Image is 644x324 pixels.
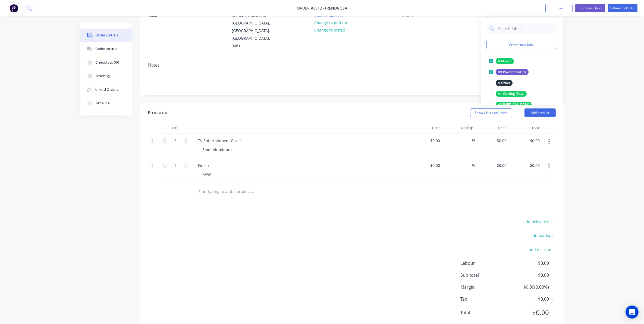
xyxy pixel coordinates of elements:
div: Total [509,123,542,133]
button: Change to install [312,26,348,34]
span: % [472,138,476,144]
span: Total [461,309,509,316]
div: [STREET_ADDRESS][GEOGRAPHIC_DATA], [GEOGRAPHIC_DATA], [GEOGRAPHIC_DATA], 3081 [227,11,281,50]
div: A1-Cutting (Saw) [496,91,527,97]
div: [GEOGRAPHIC_DATA], [GEOGRAPHIC_DATA], [GEOGRAPHIC_DATA], 3081 [232,19,277,50]
span: $0.00 [509,296,549,302]
button: Submit as Order [608,4,637,12]
div: Notes [148,63,556,68]
span: $0.00 [509,260,549,266]
button: Show / Hide columns [470,108,512,117]
button: Tracking [80,69,132,83]
input: Start typing to add a product... [198,186,307,197]
div: Qty [159,123,192,133]
button: Timeline [80,96,132,110]
button: add markup [528,232,556,239]
button: add delivery fee [521,218,556,225]
span: Labour [461,260,509,266]
button: Collaborate [80,42,132,56]
button: Submit as Quote [575,4,605,12]
div: Open Intercom Messenger [626,306,639,319]
div: Price [476,123,509,133]
span: Tax [461,296,509,302]
button: Change to pick up [312,19,350,26]
a: Trendgosa [324,6,347,11]
span: Margin [461,284,509,290]
span: Order #3812 - [297,6,324,11]
div: Order details [95,33,118,38]
button: A3-Laser [486,58,516,65]
button: Checklists 0/0 [80,56,132,69]
div: Finish [194,161,213,169]
div: RAW [198,170,215,178]
span: % [472,162,476,169]
div: A9-Powdercoating [496,69,529,75]
div: Timeline [95,101,110,106]
span: $0.00 [509,308,549,317]
input: Search labels [498,23,554,34]
div: Checklists 0/0 [95,60,119,65]
div: A3-Laser [496,58,514,64]
div: Cost [409,123,442,133]
button: add discount [526,246,556,253]
div: Collin [144,11,198,29]
div: Collaborate [95,46,117,51]
img: Factory [10,4,18,12]
button: A2-[MEDICAL_DATA] [486,101,534,109]
div: Markup [442,123,476,133]
div: A-Other [496,80,513,86]
span: Sub total [461,272,509,278]
div: A2-[MEDICAL_DATA] [496,102,532,108]
button: Order details [80,29,132,42]
button: A9-Powdercoating [486,68,531,76]
button: Add product [524,108,556,117]
div: Linked Orders [95,87,119,92]
button: A1-Cutting (Saw) [486,90,529,98]
button: Linked Orders [80,83,132,96]
div: Products [148,110,167,116]
span: $0.00 [509,272,549,278]
button: A-Other [486,79,515,87]
div: Tracking [95,74,110,79]
button: Close [545,4,573,12]
div: TV Entertainment Cover [194,137,246,145]
button: Create new label [486,41,557,49]
span: $0.00 ( 0.00 %) [509,284,549,290]
div: 3mm Aluminum [198,146,236,154]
